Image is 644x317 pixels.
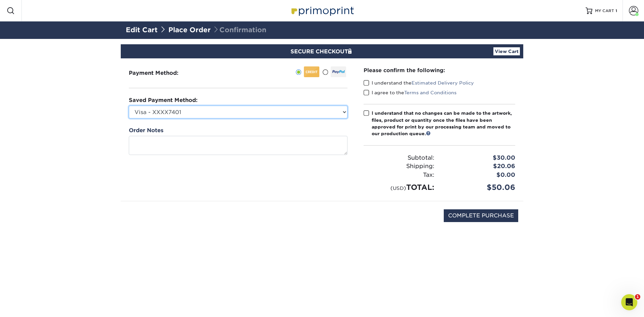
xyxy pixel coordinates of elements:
div: Subtotal: [359,154,439,162]
span: SECURE CHECKOUT [290,48,354,55]
span: 1 [615,8,617,13]
a: Terms and Conditions [404,90,457,95]
label: I understand the [364,80,474,86]
div: $50.06 [439,182,520,193]
label: Saved Payment Method: [129,96,198,104]
h3: Payment Method: [129,70,195,76]
div: $20.06 [439,162,520,171]
label: I agree to the [364,89,457,96]
div: I understand that no changes can be made to the artwork, files, product or quantity once the file... [372,110,515,137]
img: DigiCert Secured Site Seal [126,209,159,229]
img: Primoprint [288,3,356,18]
label: Order Notes [129,126,163,135]
input: COMPLETE PURCHASE [444,209,518,222]
small: (USD) [390,185,406,191]
div: TOTAL: [359,182,439,193]
span: MY CART [595,8,614,14]
a: View Cart [493,47,520,55]
div: Please confirm the following: [364,66,515,74]
div: Shipping: [359,162,439,171]
div: $30.00 [439,154,520,162]
span: Confirmation [213,26,266,34]
iframe: Intercom live chat [621,294,637,310]
span: 1 [635,294,640,300]
div: $0.00 [439,171,520,179]
a: Edit Cart [126,26,158,34]
a: Estimated Delivery Policy [412,80,474,86]
div: Tax: [359,171,439,179]
a: Place Order [168,26,211,34]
